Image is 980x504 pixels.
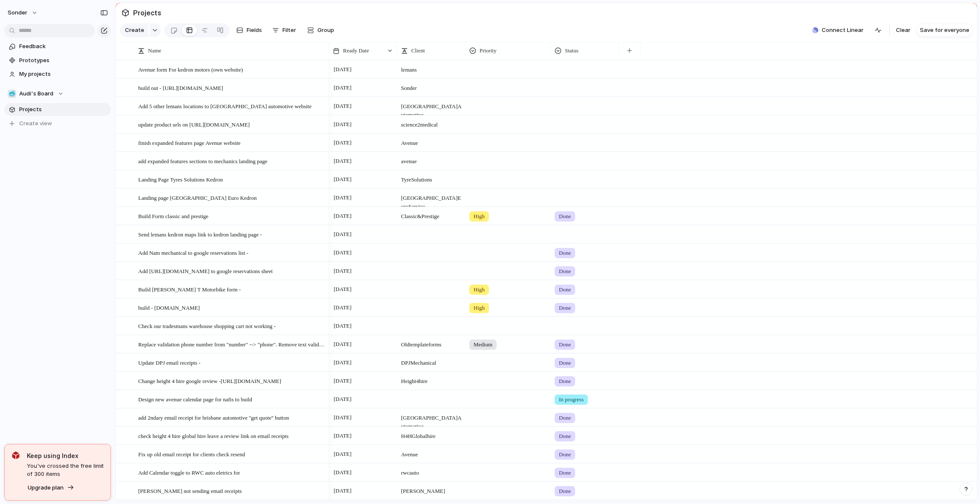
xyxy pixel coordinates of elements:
[332,449,354,459] span: [DATE]
[4,87,111,100] button: 🥶Audi's Board
[398,189,465,211] span: [GEOGRAPHIC_DATA] Euro Service
[138,339,326,349] span: Replace validation phone number from "number" --> "phone". Remove text validation from "additiona...
[28,484,64,492] span: Upgrade plan
[27,451,104,460] span: Keep using Index
[332,394,354,404] span: [DATE]
[332,357,354,368] span: [DATE]
[559,395,584,404] span: In progress
[332,83,354,93] span: [DATE]
[398,153,465,166] span: avenue
[8,9,27,17] span: sonder
[559,359,571,367] span: Done
[138,174,223,184] span: Landing Page Tyres Solutions Kedron
[138,193,257,202] span: Landing page [GEOGRAPHIC_DATA] Euro Kedron
[398,354,465,367] span: DPJ Mechanical
[559,212,571,221] span: Done
[332,412,354,423] span: [DATE]
[19,105,108,114] span: Projects
[332,193,354,203] span: [DATE]
[138,449,245,459] span: Fix up old email receipt for clients check resend
[138,229,262,239] span: Send lemans kedron maps link to kedron landing page -
[25,482,77,494] button: Upgrade plan
[474,212,485,221] span: High
[332,138,354,148] span: [DATE]
[559,377,571,386] span: Done
[474,285,485,294] span: High
[398,372,465,386] span: Height 4 hire
[398,79,465,92] span: Sonder
[233,23,265,37] button: Fields
[332,119,354,130] span: [DATE]
[398,61,465,74] span: lemans
[559,432,571,441] span: Done
[138,211,209,221] span: Build Form classic and prestige
[332,431,354,441] span: [DATE]
[822,26,864,35] span: Connect Linear
[565,46,579,55] span: Status
[559,450,571,459] span: Done
[282,26,296,35] span: Filter
[398,171,465,184] span: Tyre Solutions
[120,23,148,37] button: Create
[138,119,250,129] span: update product urls on [URL][DOMAIN_NAME]
[332,339,354,349] span: [DATE]
[4,103,111,116] a: Projects
[559,487,571,495] span: Done
[893,23,914,37] button: Clear
[332,64,354,75] span: [DATE]
[809,24,867,37] button: Connect Linear
[125,26,144,35] span: Create
[19,42,108,51] span: Feedback
[332,284,354,294] span: [DATE]
[398,134,465,147] span: Avenue
[398,98,465,119] span: [GEOGRAPHIC_DATA] Automotive
[131,5,163,20] span: Projects
[398,464,465,477] span: rwc auto
[332,211,354,221] span: [DATE]
[332,156,354,166] span: [DATE]
[559,469,571,477] span: Done
[332,486,354,496] span: [DATE]
[4,40,111,53] a: Feedback
[138,302,200,312] span: build - [DOMAIN_NAME]
[332,174,354,184] span: [DATE]
[916,23,973,37] button: Save for everyone
[138,412,289,422] span: add 2ndary email receipt for brisbane automotive ''get quote'' button
[411,46,425,55] span: Client
[138,357,201,367] span: Update DPJ email receipts -
[138,467,240,477] span: Add Calendar toggle to RWC auto eletrics for
[398,427,465,441] span: H4H Global hire
[343,46,369,55] span: Ready Date
[398,207,465,221] span: Classic & Prestige
[247,26,262,35] span: Fields
[8,89,16,98] div: 🥶
[4,68,111,81] a: My projects
[332,101,354,111] span: [DATE]
[4,117,111,130] button: Create view
[19,119,52,128] span: Create view
[138,486,242,495] span: [PERSON_NAME] not sending email receipts
[398,446,465,459] span: Avenue
[317,26,334,35] span: Group
[269,23,300,37] button: Filter
[4,6,42,20] button: sonder
[19,56,108,65] span: Prototypes
[398,116,465,129] span: science 2 medical
[303,23,338,37] button: Group
[138,138,241,147] span: finish expanded features page Avenue website
[559,304,571,312] span: Done
[332,302,354,313] span: [DATE]
[138,64,243,74] span: Avenue form For kedron motors (own website)
[19,89,53,98] span: Audi's Board
[480,46,497,55] span: Priority
[138,394,252,404] span: Design new avenue calendar page for nafis to build
[332,321,354,331] span: [DATE]
[559,267,571,276] span: Done
[27,462,104,478] span: You've crossed the free limit of 300 items
[4,54,111,67] a: Prototypes
[138,83,223,92] span: build out - [URL][DOMAIN_NAME]
[474,304,485,312] span: High
[138,156,268,166] span: add expanded features sections to mechanics landing page
[138,266,273,276] span: Add [URL][DOMAIN_NAME] to google reservations sheet
[332,376,354,386] span: [DATE]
